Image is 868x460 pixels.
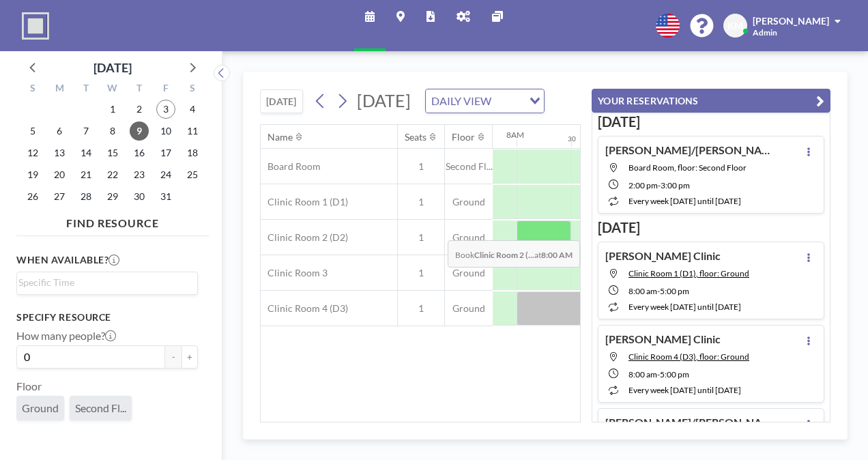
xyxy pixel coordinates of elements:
span: Sunday, October 19, 2025 [23,165,42,184]
span: DAILY VIEW [429,92,494,110]
h4: [PERSON_NAME] Clinic [605,332,721,346]
div: S [20,81,46,98]
span: Ground [22,401,59,414]
span: Monday, October 6, 2025 [50,121,69,141]
span: 5:00 PM [660,286,689,296]
div: 30 [568,134,576,143]
span: 2:00 PM [628,180,658,190]
span: 8:00 AM [628,369,657,379]
button: + [182,345,198,369]
span: Thursday, October 30, 2025 [130,187,149,206]
h3: [DATE] [598,219,824,236]
span: Monday, October 13, 2025 [50,143,69,162]
label: Type [16,431,39,445]
span: Monday, October 27, 2025 [50,187,69,206]
h4: [PERSON_NAME]/[PERSON_NAME] [605,416,776,429]
div: Search for option [17,272,197,293]
span: - [657,369,660,379]
span: Saturday, October 11, 2025 [183,121,202,141]
h4: [PERSON_NAME] Clinic [605,249,721,263]
span: 8:00 AM [628,286,657,296]
span: Sunday, October 26, 2025 [23,187,42,206]
div: S [179,81,205,98]
span: Ground [445,302,493,315]
span: every week [DATE] until [DATE] [628,385,741,395]
span: Wednesday, October 29, 2025 [103,187,122,206]
button: - [165,345,182,369]
input: Search for option [495,92,521,110]
span: Monday, October 20, 2025 [50,165,69,184]
span: - [658,180,661,190]
span: Book at [448,240,580,268]
span: Clinic Room 1 (D1), floor: Ground [628,268,749,278]
h3: [DATE] [598,113,824,130]
div: Name [267,131,293,143]
span: Tuesday, October 28, 2025 [76,187,96,206]
div: T [73,81,100,98]
div: Search for option [426,89,544,113]
span: Clinic Room 2 (D2) [261,231,348,244]
b: 8:00 AM [541,250,573,260]
span: Sunday, October 5, 2025 [23,121,42,141]
span: Thursday, October 23, 2025 [130,165,149,184]
span: Ground [445,267,493,279]
span: Sunday, October 12, 2025 [23,143,42,162]
span: Clinic Room 4 (D3), floor: Ground [628,351,749,362]
b: Clinic Room 2 (... [474,250,534,260]
span: Ground [445,231,493,244]
div: Seats [405,131,426,143]
div: M [46,81,73,98]
span: Board Room [261,160,321,173]
input: Search for option [18,275,190,290]
div: F [152,81,179,98]
div: Floor [452,131,475,143]
span: Friday, October 3, 2025 [156,100,175,119]
span: Friday, October 10, 2025 [156,121,175,141]
h4: FIND RESOURCE [16,211,209,230]
div: 8AM [506,130,524,140]
span: Tuesday, October 21, 2025 [76,165,96,184]
button: [DATE] [260,89,303,113]
span: Saturday, October 18, 2025 [183,143,202,162]
label: How many people? [16,329,116,343]
span: 1 [398,302,444,315]
span: 1 [398,267,444,279]
span: Thursday, October 2, 2025 [130,100,149,119]
span: Friday, October 17, 2025 [156,143,175,162]
div: W [100,81,126,98]
span: 3:00 PM [661,180,690,190]
span: Wednesday, October 15, 2025 [103,143,122,162]
div: [DATE] [93,58,132,77]
span: every week [DATE] until [DATE] [628,196,741,206]
span: Clinic Room 1 (D1) [261,196,348,208]
span: - [657,286,660,296]
span: Board Room, floor: Second Floor [628,162,747,173]
span: Thursday, October 9, 2025 [130,121,149,141]
h4: [PERSON_NAME]/[PERSON_NAME] [605,143,776,157]
span: Admin [753,27,777,38]
div: T [126,81,152,98]
span: KM [727,20,743,32]
span: Second Fl... [445,160,493,173]
button: YOUR RESERVATIONS [592,89,830,113]
span: Thursday, October 16, 2025 [130,143,149,162]
span: Ground [445,196,493,208]
span: Clinic Room 3 [261,267,328,279]
span: 1 [398,231,444,244]
span: Friday, October 31, 2025 [156,187,175,206]
span: Wednesday, October 1, 2025 [103,100,122,119]
span: Second Fl... [75,401,126,414]
span: Clinic Room 4 (D3) [261,302,348,315]
span: [PERSON_NAME] [753,15,829,27]
span: 1 [398,160,444,173]
h3: Specify resource [16,311,198,324]
span: [DATE] [357,90,411,111]
label: Floor [16,379,42,393]
span: Saturday, October 25, 2025 [183,165,202,184]
span: every week [DATE] until [DATE] [628,302,741,312]
span: Wednesday, October 22, 2025 [103,165,122,184]
span: Friday, October 24, 2025 [156,165,175,184]
span: Tuesday, October 7, 2025 [76,121,96,141]
span: Tuesday, October 14, 2025 [76,143,96,162]
span: Saturday, October 4, 2025 [183,100,202,119]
